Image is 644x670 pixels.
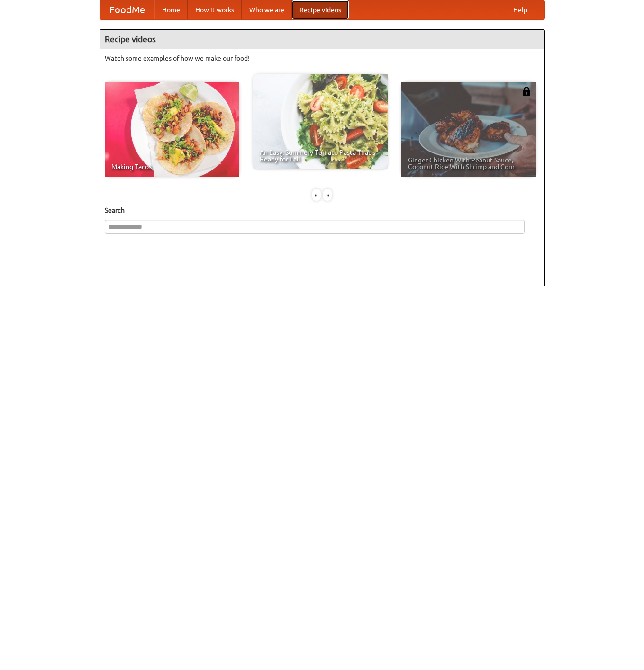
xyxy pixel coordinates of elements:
div: » [323,189,332,201]
a: How it works [188,0,242,19]
img: 483408.png [522,87,531,96]
a: Help [506,0,535,19]
a: Recipe videos [292,0,349,19]
span: Making Tacos [111,163,233,170]
h4: Recipe videos [100,30,544,49]
h5: Search [105,205,540,215]
a: An Easy, Summery Tomato Pasta That's Ready for Fall [253,74,388,169]
div: « [312,189,321,201]
a: Who we are [242,0,292,19]
span: An Easy, Summery Tomato Pasta That's Ready for Fall [260,149,381,162]
p: Watch some examples of how we make our food! [105,54,540,63]
a: FoodMe [100,0,154,19]
a: Making Tacos [105,82,239,177]
a: Home [154,0,188,19]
